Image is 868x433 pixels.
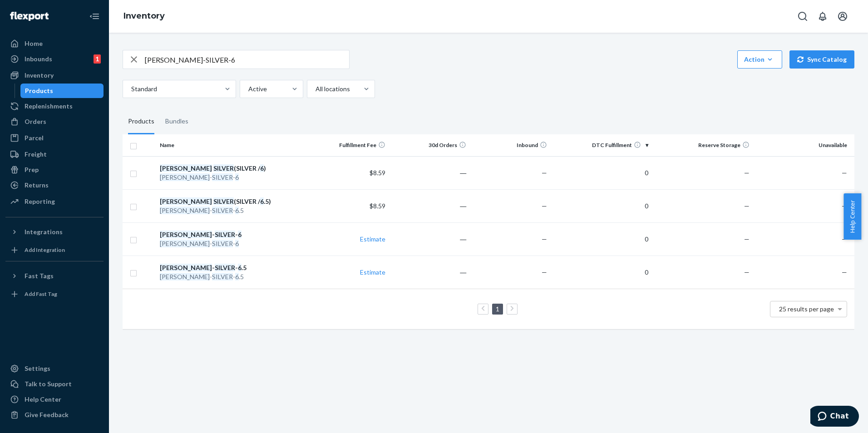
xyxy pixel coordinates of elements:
div: Talk to Support [25,379,72,389]
th: Reserve Storage [652,134,753,156]
button: Talk to Support [5,377,104,391]
div: Freight [25,150,47,159]
span: — [744,202,750,210]
a: Products [20,84,104,98]
span: — [744,169,750,177]
em: [PERSON_NAME] [160,231,212,238]
div: Give Feedback [25,410,69,419]
td: 0 [551,156,652,189]
td: ― [389,222,470,256]
a: Prep [5,162,104,177]
div: Help Center [25,395,61,404]
span: — [542,268,547,276]
a: Replenishments [5,99,104,113]
em: [PERSON_NAME] [160,164,212,172]
em: SILVER [212,173,233,181]
a: Help Center [5,392,104,407]
th: Name [156,134,308,156]
input: Standard [130,84,131,93]
th: Inbound [470,134,551,156]
span: — [542,235,547,243]
td: ― [389,256,470,289]
span: 25 results per page [779,305,834,313]
a: Add Integration [5,243,104,257]
span: — [542,202,547,210]
a: Inbounds1 [5,52,104,66]
div: - - [160,230,304,239]
th: 30d Orders [389,134,470,156]
div: Bundles [165,109,188,134]
em: SILVER [212,207,233,214]
a: Estimate [360,235,385,243]
div: Action [744,55,775,64]
a: Inventory [123,11,165,21]
em: 6 [260,197,264,205]
button: Help Center [843,193,861,240]
em: SILVER [215,264,235,271]
span: $8.59 [370,169,385,177]
button: Sync Catalog [789,50,854,69]
em: [PERSON_NAME] [160,264,212,271]
a: Orders [5,114,104,129]
a: Estimate [360,268,385,276]
span: — [842,268,847,276]
button: Close Navigation [85,7,104,25]
div: Products [128,109,154,134]
button: Open Search Box [794,7,812,25]
input: All locations [315,84,316,93]
td: 0 [551,189,652,222]
a: Inventory [5,68,104,83]
th: DTC Fulfillment [551,134,652,156]
div: - - [160,173,304,182]
em: SILVER [212,240,233,247]
td: ― [389,189,470,222]
div: Add Integration [25,246,65,254]
th: Fulfillment Fee [308,134,389,156]
em: 6 [235,207,239,214]
button: Open account menu [833,7,852,25]
em: 6 [238,264,242,271]
em: 6 [235,173,239,181]
span: $8.59 [370,202,385,210]
input: Search inventory by name or sku [145,50,349,69]
div: Parcel [25,133,44,143]
div: Fast Tags [25,271,54,280]
em: [PERSON_NAME] [160,273,210,280]
em: [PERSON_NAME] [160,197,212,205]
span: — [842,235,847,243]
a: Parcel [5,131,104,145]
em: SILVER [215,231,235,238]
input: Active [247,84,248,93]
span: — [842,169,847,177]
div: Replenishments [25,102,73,111]
div: Returns [25,181,49,190]
em: 6 [238,231,242,238]
td: 0 [551,222,652,256]
button: Give Feedback [5,408,104,422]
td: ― [389,156,470,189]
div: Prep [25,165,39,174]
button: Action [737,50,782,69]
th: Unavailable [753,134,854,156]
a: Returns [5,178,104,192]
em: [PERSON_NAME] [160,240,210,247]
em: SILVER [212,273,233,280]
img: Flexport logo [10,12,49,21]
div: - - .5 [160,263,304,272]
a: Add Fast Tag [5,287,104,301]
button: Open notifications [814,7,832,25]
div: Settings [25,364,50,373]
span: — [842,202,847,210]
button: Fast Tags [5,269,104,283]
a: Freight [5,147,104,162]
div: Orders [25,117,46,126]
td: 0 [551,256,652,289]
a: Settings [5,361,104,376]
em: SILVER [213,197,234,205]
div: - - .5 [160,206,304,215]
span: — [542,169,547,177]
iframe: Opens a widget where you can chat to one of our agents [810,406,859,428]
div: Add Fast Tag [25,290,57,298]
